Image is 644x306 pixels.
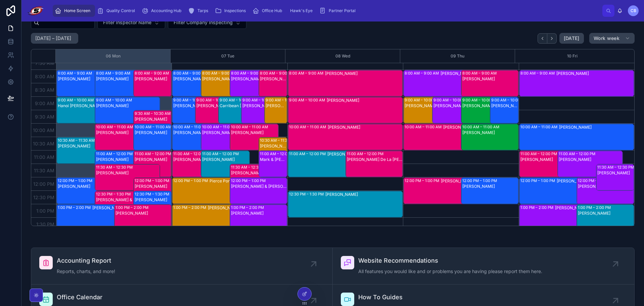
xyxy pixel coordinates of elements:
div: 12:00 PM – 1:00 PM[PERSON_NAME] [404,178,501,204]
span: 8:00 AM [33,74,56,79]
div: 9:00 AM – 10:00 AM [433,97,471,103]
div: 10:30 AM – 11:30 AM[PERSON_NAME] [259,137,287,164]
div: 1:00 PM – 2:00 PM[PERSON_NAME] [114,205,172,231]
div: 1:00 PM – 2:00 PM [231,205,266,210]
div: 12:30 PM – 1:30 PM [135,191,171,197]
span: 7:30 AM [34,60,56,66]
div: 1:00 PM – 2:00 PM[PERSON_NAME] [577,205,634,231]
div: 9:00 AM – 10:00 AM [220,97,257,103]
div: [PERSON_NAME] [202,130,249,135]
div: 9:00 AM – 10:00 AM[PERSON_NAME] [432,97,481,123]
div: 8:00 AM – 9:00 AM[PERSON_NAME] [230,70,278,96]
div: 8:00 AM – 9:00 AM [520,71,556,76]
div: [PERSON_NAME] De La [PERSON_NAME] [347,157,403,162]
div: 9:00 AM – 10:00 AM [96,97,134,103]
div: [PERSON_NAME] & [PERSON_NAME] [231,184,287,189]
div: [PERSON_NAME] [231,130,278,135]
div: [PERSON_NAME] [242,103,280,108]
div: [PERSON_NAME] [96,76,159,82]
div: 9:30 AM – 10:30 AM [135,111,172,116]
div: 12:30 PM – 1:30 PM [289,191,325,197]
div: 12:00 PM – 1:00 PM[PERSON_NAME] [577,178,634,204]
div: 10:00 AM – 11:00 AM[PERSON_NAME] [95,124,160,150]
span: Office Calendar [57,293,207,302]
a: Quality Control [95,5,140,17]
div: [PERSON_NAME] [58,76,121,82]
div: 10:00 AM – 11:00 AM[PERSON_NAME] [461,124,518,150]
a: Partner Portal [317,5,360,17]
div: 11:00 AM – 12:00 PM [173,151,212,157]
div: 9:00 AM – 10:00 AM [196,97,234,103]
div: [PERSON_NAME] [555,205,616,211]
span: Reports, charts, and more! [57,268,115,275]
div: [PERSON_NAME] & [PERSON_NAME] [173,157,220,162]
span: Work week [594,35,619,41]
div: [PERSON_NAME] [173,103,211,108]
div: 1:00 PM – 2:00 PM [173,205,208,210]
span: Filter Company Inspecting [174,19,233,26]
div: 11:00 AM – 12:00 PM [520,151,559,157]
span: Quality Control [106,8,135,13]
div: 10:00 AM – 11:00 AM [173,124,212,130]
a: Home Screen [53,5,95,17]
div: 10:30 AM – 11:30 AM [58,138,96,143]
div: 11:00 AM – 12:00 PM[PERSON_NAME] [558,151,623,177]
div: 1:00 PM – 2:00 PM [578,205,612,210]
div: 12:00 PM – 1:00 PM [58,178,94,183]
div: 11:00 AM – 12:00 PM[PERSON_NAME] [288,151,385,177]
div: 11:00 AM – 12:00 PMMark & [PERSON_NAME] [259,151,287,177]
span: Hawk's Eye [290,8,313,13]
div: 10:00 AM – 11:00 AM [96,124,135,130]
div: 1:00 PM – 2:00 PM [58,205,92,210]
span: 1:00 PM [35,208,56,214]
div: Pierce Pondi [210,178,269,184]
div: 12:00 PM – 1:00 PM [135,178,171,183]
div: [PERSON_NAME] [231,211,287,216]
div: 10:00 AM – 11:00 AM[PERSON_NAME] [519,124,634,150]
div: 12:00 PM – 1:00 PM[PERSON_NAME] [461,178,518,204]
div: 9:00 AM – 10:00 AM [405,97,442,103]
span: Accounting Report [57,256,115,265]
div: 8:00 AM – 9:00 AM[PERSON_NAME] [95,70,160,96]
span: [DATE] [564,35,580,41]
div: 9:00 AM – 10:00 AM[PERSON_NAME] [490,97,518,123]
div: 12:00 PM – 1:00 PM [231,178,267,183]
div: [PERSON_NAME] [405,103,452,108]
div: 10:30 AM – 11:30 AM [260,138,298,143]
div: 11:00 AM – 12:00 PM [202,151,240,157]
button: 06 Mon [106,49,121,63]
div: 11:00 AM – 12:00 PM[PERSON_NAME] [134,151,171,177]
div: [PERSON_NAME] [135,117,171,122]
h2: [DATE] – [DATE] [35,35,71,42]
div: 8:00 AM – 9:00 AM[PERSON_NAME] [172,70,221,96]
div: 9:00 AM – 10:00 AM[PERSON_NAME] [288,97,403,123]
button: 08 Wed [335,49,350,63]
div: 8:00 AM – 9:00 AM [135,71,171,76]
div: 8:00 AM – 9:00 AM [96,71,132,76]
a: Accounting ReportReports, charts, and more! [31,248,333,285]
div: 12:30 PM – 1:30 PM[PERSON_NAME] & [PERSON_NAME] [95,191,160,217]
div: 9:00 AM – 10:00 AMCarribean [PERSON_NAME] [219,97,257,123]
span: 12:30 PM [32,194,56,200]
div: 8:00 AM – 9:00 AM [58,71,94,76]
div: [PERSON_NAME] [96,103,159,108]
div: Hanoi [PERSON_NAME] [58,103,121,108]
div: 12:00 PM – 1:00 PM [578,178,614,183]
div: 8:00 AM – 9:00 AM[PERSON_NAME] [404,70,501,96]
div: 10 Fri [567,49,578,63]
span: Office Hub [262,8,282,13]
div: [PERSON_NAME] [196,103,234,108]
span: 11:00 AM [32,154,56,160]
span: 9:00 AM [33,100,56,106]
div: [PERSON_NAME] [462,76,518,82]
span: 11:30 AM [32,168,56,173]
span: 8:30 AM [33,87,56,93]
div: 9:00 AM – 10:00 AM[PERSON_NAME] [172,97,211,123]
div: 10:30 AM – 11:30 AM[PERSON_NAME] [57,137,122,164]
button: 09 Thu [451,49,464,63]
div: 10:00 AM – 11:00 AM[PERSON_NAME] [230,124,278,150]
a: Website RecommendationsAll features you would like and or problems you are having please report t... [333,248,634,285]
div: 1:00 PM – 2:00 PM[PERSON_NAME] [172,205,270,231]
